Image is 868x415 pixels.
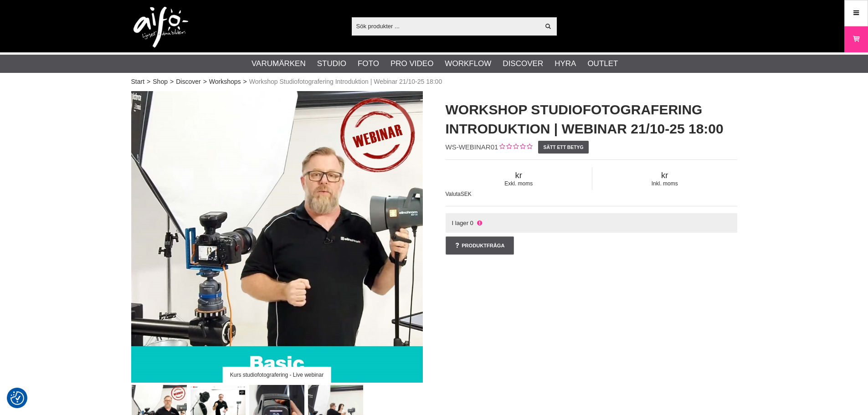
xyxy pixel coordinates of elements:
a: Shop [153,77,168,87]
input: Sök produkter ... [352,19,540,33]
span: Inkl. moms [592,180,737,187]
span: > [147,77,150,87]
a: Pro Video [390,58,433,70]
span: 0 [470,220,473,226]
a: Sätt ett betyg [538,141,589,154]
a: Foto [358,58,379,70]
i: Ej i lager [476,220,483,226]
a: Hyra [555,58,576,70]
span: > [243,77,247,87]
a: Outlet [587,58,618,70]
div: Kurs studiofotografering - Live webinar [222,367,331,383]
span: > [170,77,174,87]
span: Workshop Studiofotografering Introduktion | Webinar 21/10-25 18:00 [249,77,442,87]
img: Kurs studiofotografering - Live webinar [131,91,423,383]
a: Start [131,77,145,87]
span: SEK [461,191,472,197]
h1: Workshop Studiofotografering Introduktion | Webinar 21/10-25 18:00 [446,100,737,138]
div: Kundbetyg: 0 [498,143,532,152]
span: WS-WEBINAR01 [446,143,498,151]
img: Revisit consent button [10,391,24,405]
a: Produktfråga [446,236,514,255]
a: Discover [176,77,200,87]
a: Workshops [209,77,241,87]
span: > [203,77,207,87]
a: Workflow [445,58,491,70]
a: Varumärken [252,58,306,70]
button: Samtyckesinställningar [10,390,24,406]
span: I lager [452,220,468,226]
a: Studio [317,58,346,70]
img: logo.png [134,7,188,48]
a: Discover [503,58,543,70]
span: Exkl. moms [446,180,592,187]
span: Valuta [446,191,461,197]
